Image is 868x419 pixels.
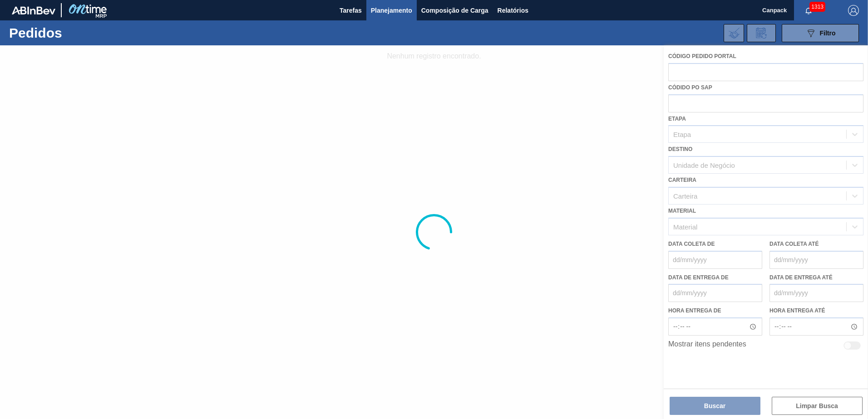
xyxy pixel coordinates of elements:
[12,6,55,15] img: TNhmsLtSVTkK8tSr43FrP2fwEKptu5GPRR3wAAAABJRU5ErkJggg==
[498,5,528,16] span: Relatórios
[809,2,825,12] span: 1313
[782,24,859,42] button: Filtro
[9,28,145,38] h1: Pedidos
[421,5,488,16] span: Composição de Carga
[848,5,859,16] img: Logout
[371,5,412,16] span: Planejamento
[340,5,362,16] span: Tarefas
[794,4,823,17] button: Notificações
[820,29,836,37] span: Filtro
[747,24,776,42] div: Solicitação de Revisão de Pedidos
[724,24,744,42] div: Importar Negociações dos Pedidos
